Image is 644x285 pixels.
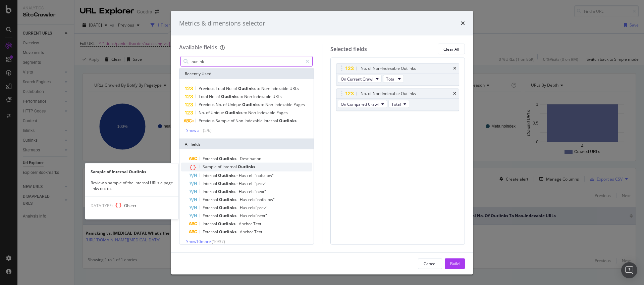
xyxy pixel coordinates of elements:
span: Has [239,173,247,178]
span: Has [239,181,247,186]
span: Unique [211,110,225,115]
span: Outlinks [238,86,257,91]
span: Non-Indexable [248,110,276,115]
span: Has [240,205,248,210]
span: Outlinks [225,110,244,115]
div: Metrics & dimensions selector [179,19,265,28]
span: of [216,94,221,99]
span: Internal [203,189,218,194]
button: Clear All [438,44,465,54]
span: of [206,110,211,115]
span: Previous [199,86,216,91]
span: rel="next" [248,213,267,219]
span: Total [199,94,209,99]
span: to [244,110,248,115]
div: Available fields [179,44,217,51]
span: to [239,94,244,99]
span: of [223,102,228,107]
span: Outlinks [279,118,297,124]
span: Outlinks [242,102,261,107]
div: Sample of Internal Outlinks [85,169,178,174]
div: Recently Used [179,68,314,79]
span: Previous [199,118,216,124]
span: Outlinks [221,94,239,99]
span: - [237,197,240,202]
span: - [236,181,239,186]
span: Total [386,76,395,82]
div: All fields [179,139,314,149]
span: - [236,173,239,178]
span: of [231,118,235,124]
span: Internal [203,173,218,178]
span: Text [254,229,262,235]
span: Sample [216,118,231,124]
span: Has [239,189,247,194]
span: Internal [264,118,279,124]
span: Non-Indexable [244,94,272,99]
span: rel="nofollow" [247,173,274,178]
span: Anchor [240,229,254,235]
span: Outlinks [218,221,236,227]
span: On Compared Crawl [341,101,379,107]
span: rel="prev" [248,205,267,210]
span: Unique [228,102,242,107]
span: Non-Indexable [265,102,293,107]
div: ( 5 / 6 ) [202,128,212,133]
span: External [203,156,219,161]
span: Outlinks [238,164,255,170]
span: of [233,86,238,91]
span: - [236,221,239,227]
div: Show all [186,128,202,133]
div: No. of Non-Indexable OutlinkstimesOn Compared CrawlTotal [336,89,460,111]
span: Outlinks [219,213,237,219]
span: Outlinks [219,156,237,161]
div: No. of Non-Indexable Outlinks [361,65,416,72]
span: Anchor [239,221,253,227]
span: Non-Indexable [235,118,264,124]
span: External [203,205,219,210]
button: Build [445,258,465,269]
div: Clear All [443,46,459,52]
button: On Current Crawl [338,75,382,83]
span: - [237,205,240,210]
span: On Current Crawl [341,76,373,82]
span: Outlinks [218,189,236,194]
span: Outlinks [219,229,237,235]
span: Show 10 more [186,239,211,244]
span: Outlinks [218,181,236,186]
div: No. of Non-Indexable OutlinkstimesOn Current CrawlTotal [336,63,460,86]
div: times [453,66,456,70]
div: Selected fields [330,45,367,53]
span: Total [391,101,401,107]
button: Cancel [418,258,442,269]
span: Has [240,213,248,219]
span: Outlinks [219,197,237,202]
span: External [203,213,219,219]
span: - [237,156,240,161]
span: URLs [289,86,299,91]
div: times [461,19,465,28]
span: Non-Indexable [261,86,289,91]
span: No. [226,86,233,91]
span: rel="next" [247,189,266,194]
div: Build [450,260,460,266]
span: Outlinks [219,205,237,210]
span: No. [216,102,223,107]
span: ( 10 / 37 ) [212,239,225,244]
span: External [203,197,219,202]
span: to [261,102,265,107]
span: rel="nofollow" [248,197,275,202]
div: No. of Non-Indexable Outlinks [361,90,416,97]
span: Internal [222,164,238,170]
button: Total [383,75,404,83]
span: - [237,229,240,235]
span: Text [253,221,261,227]
span: to [257,86,261,91]
span: Internal [203,221,218,227]
span: External [203,229,219,235]
span: rel="prev" [247,181,266,186]
div: times [453,92,456,96]
span: - [236,189,239,194]
span: Destination [240,156,261,161]
span: Pages [293,102,305,107]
